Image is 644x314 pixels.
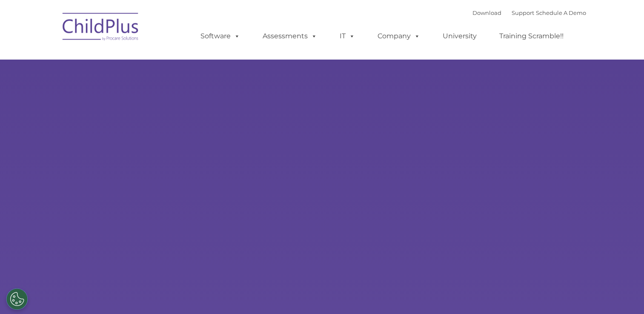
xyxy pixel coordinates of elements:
a: University [434,28,485,45]
img: ChildPlus by Procare Solutions [58,7,143,49]
a: Download [472,9,501,16]
a: Training Scramble!! [491,28,572,45]
button: Cookies Settings [6,288,28,310]
a: Schedule A Demo [536,9,586,16]
font: | [472,9,586,16]
a: Company [369,28,429,45]
a: Software [192,28,249,45]
a: Support [512,9,534,16]
a: Assessments [254,28,326,45]
a: IT [331,28,364,45]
